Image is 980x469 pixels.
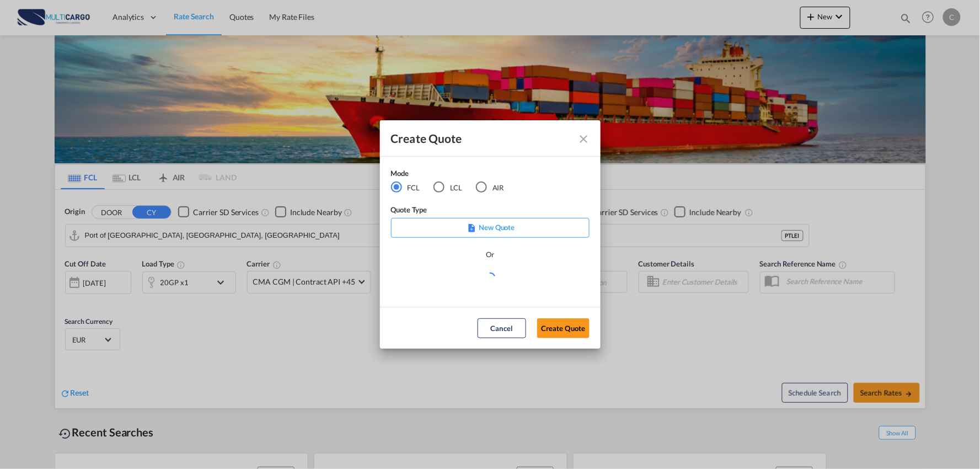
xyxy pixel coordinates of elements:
div: Quote Type [391,204,590,218]
button: Create Quote [537,318,590,338]
div: Or [486,249,494,260]
md-radio-button: AIR [476,182,504,194]
div: Mode [391,168,518,182]
button: Close dialog [573,128,593,148]
md-radio-button: LCL [433,182,462,194]
div: New Quote [391,218,590,238]
button: Cancel [478,318,526,338]
md-dialog: Create QuoteModeFCL LCLAIR ... [380,120,601,349]
md-radio-button: FCL [391,182,420,194]
p: New Quote [395,222,586,233]
div: Create Quote [391,131,570,145]
md-icon: Close dialog [577,132,591,146]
